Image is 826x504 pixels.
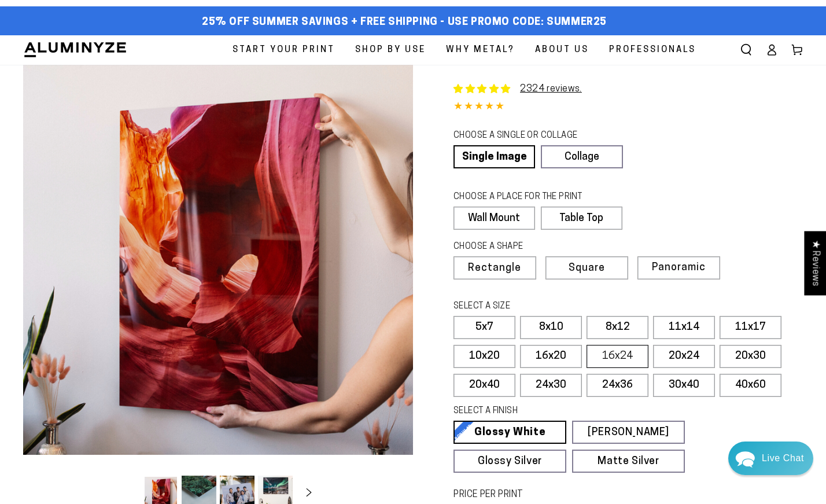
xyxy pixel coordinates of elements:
span: Professionals [609,42,696,58]
a: Glossy Silver [453,450,566,473]
label: 10x20 [453,345,515,368]
label: 11x17 [720,316,781,339]
label: 30x40 [653,374,715,397]
summary: Search our site [733,37,759,62]
span: Start Your Print [233,42,335,58]
a: Professionals [600,35,705,65]
legend: CHOOSE A SINGLE OR COLLAGE [453,130,612,142]
a: Collage [541,145,622,168]
label: 20x30 [720,345,781,368]
span: Panoramic [652,262,706,273]
a: Why Metal? [437,35,523,65]
span: 25% off Summer Savings + Free Shipping - Use Promo Code: SUMMER25 [202,16,607,29]
label: 5x7 [453,316,515,339]
label: 8x12 [587,316,648,339]
label: 24x36 [587,374,648,397]
a: 2324 reviews. [453,82,582,96]
a: About Us [526,35,598,65]
label: 24x30 [520,374,582,397]
div: Chat widget toggle [728,442,813,475]
legend: SELECT A FINISH [453,405,659,418]
a: [PERSON_NAME] [572,421,685,444]
a: Shop By Use [346,35,434,65]
label: 20x40 [453,374,515,397]
a: 2324 reviews. [520,84,582,94]
label: 16x20 [520,345,582,368]
div: Contact Us Directly [762,442,804,475]
a: Start Your Print [224,35,344,65]
label: Table Top [541,207,622,230]
legend: CHOOSE A PLACE FOR THE PRINT [453,191,611,204]
span: Rectangle [468,263,521,274]
label: Wall Mount [453,207,535,230]
span: About Us [535,42,589,58]
span: Why Metal? [446,42,515,58]
label: 8x10 [520,316,582,339]
a: Single Image [453,145,535,168]
a: Glossy White [453,421,566,444]
label: 20x24 [653,345,715,368]
label: PRICE PER PRINT [453,488,803,502]
label: 16x24 [587,345,648,368]
label: 11x14 [653,316,715,339]
span: Shop By Use [355,42,426,58]
div: Click to open Judge.me floating reviews tab [804,231,826,295]
legend: CHOOSE A SHAPE [453,241,613,253]
a: Matte Silver [572,450,685,473]
label: 40x60 [720,374,781,397]
img: Aluminyze [23,41,127,58]
div: 4.85 out of 5.0 stars [453,99,803,116]
span: Square [569,263,605,274]
legend: SELECT A SIZE [453,300,659,313]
